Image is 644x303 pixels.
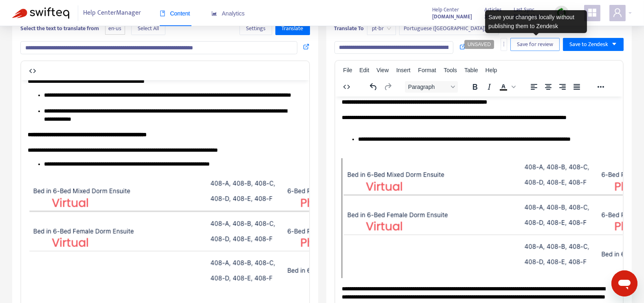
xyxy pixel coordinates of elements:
[396,67,411,73] span: Insert
[343,67,352,73] span: File
[613,8,622,18] span: user
[376,67,389,73] span: View
[334,24,364,33] b: Translate To
[501,41,507,47] span: more
[7,62,556,179] img: 40235325192091
[275,22,310,35] button: Translate
[464,67,478,73] span: Table
[611,270,637,296] iframe: Button to launch messaging window
[404,22,494,35] span: Portuguese (Brazil)
[404,81,457,93] button: Block Paragraph
[432,5,459,14] span: Help Center
[569,81,583,93] button: Justify
[563,38,624,51] button: Save to Zendeskcaret-down
[569,40,608,49] span: Save to Zendesk
[541,81,555,93] button: Align center
[510,38,560,51] button: Save for review
[131,22,165,35] button: Select All
[468,81,481,93] button: Bold
[611,41,617,47] span: caret-down
[484,5,501,14] span: Articles
[517,40,553,49] span: Save for review
[514,5,534,14] span: Last Sync
[527,81,541,93] button: Align left
[7,94,556,212] img: 40232150440091
[482,81,496,93] button: Italic
[240,22,272,35] button: Settings
[138,24,159,33] span: Select All
[372,22,391,35] span: pt-br
[380,81,394,93] button: Redo
[408,84,448,90] span: Paragraph
[160,11,165,16] span: book
[246,24,266,33] span: Settings
[211,10,245,17] span: Analytics
[160,10,190,17] span: Content
[444,67,457,73] span: Tools
[486,67,497,73] span: Help
[282,24,303,33] span: Translate
[556,8,567,18] img: sync.dc5367851b00ba804db3.png
[484,12,495,21] strong: 3194
[555,81,569,93] button: Align right
[84,5,141,21] span: Help Center Manager
[20,24,99,33] b: Select the text to translate from
[468,42,491,47] span: UNSAVED
[496,81,517,93] div: Text color Black
[359,67,369,73] span: Edit
[485,10,587,33] div: Save your changes locally without publishing them to Zendesk
[593,81,607,93] button: Reveal or hide additional toolbar items
[12,7,69,19] img: Swifteq
[366,81,380,93] button: Undo
[432,12,472,21] a: [DOMAIN_NAME]
[211,11,217,16] span: area-chart
[105,22,125,35] span: en-us
[418,67,436,73] span: Format
[501,38,507,51] button: more
[587,8,597,18] span: appstore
